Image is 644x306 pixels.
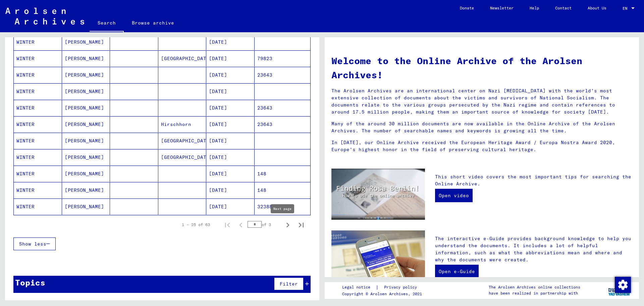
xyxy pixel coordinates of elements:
[14,67,62,83] mat-cell: WINTER
[14,166,62,182] mat-cell: WINTER
[206,116,255,132] mat-cell: [DATE]
[206,83,255,99] mat-cell: [DATE]
[182,222,210,228] div: 1 – 25 of 63
[255,67,311,83] mat-cell: 23643
[342,284,425,291] div: |
[234,218,248,231] button: Previous page
[206,149,255,165] mat-cell: [DATE]
[14,50,62,67] mat-cell: WINTER
[379,284,425,291] a: Privacy policy
[614,276,631,293] div: Change consent
[255,50,311,67] mat-cell: 79823
[62,182,110,198] mat-cell: [PERSON_NAME]
[158,50,207,67] mat-cell: [GEOGRAPHIC_DATA]
[14,149,62,165] mat-cell: WINTER
[221,218,234,231] button: First page
[342,291,425,297] p: Copyright © Arolsen Archives, 2021
[14,83,62,99] mat-cell: WINTER
[280,281,298,287] span: Filter
[158,149,207,165] mat-cell: [GEOGRAPHIC_DATA]
[206,166,255,182] mat-cell: [DATE]
[62,67,110,83] mat-cell: [PERSON_NAME]
[62,133,110,149] mat-cell: [PERSON_NAME]
[623,6,630,11] span: EN
[435,235,632,263] p: The interactive e-Guide provides background knowledge to help you understand the documents. It in...
[615,277,631,293] img: Change consent
[13,237,56,250] button: Show less
[281,218,294,231] button: Next page
[62,149,110,165] mat-cell: [PERSON_NAME]
[435,173,632,187] p: This short video covers the most important tips for searching the Online Archive.
[255,199,311,215] mat-cell: 32388
[5,8,84,25] img: Arolsen_neg.svg
[19,241,46,247] span: Show less
[62,199,110,215] mat-cell: [PERSON_NAME]
[206,34,255,50] mat-cell: [DATE]
[206,133,255,149] mat-cell: [DATE]
[342,284,376,291] a: Legal notice
[331,230,425,293] img: eguide.jpg
[14,133,62,149] mat-cell: WINTER
[255,166,311,182] mat-cell: 148
[62,100,110,116] mat-cell: [PERSON_NAME]
[206,182,255,198] mat-cell: [DATE]
[124,15,182,31] a: Browse archive
[206,199,255,215] mat-cell: [DATE]
[331,139,632,153] p: In [DATE], our Online Archive received the European Heritage Award / Europa Nostra Award 2020, Eu...
[255,116,311,132] mat-cell: 23643
[62,116,110,132] mat-cell: [PERSON_NAME]
[331,120,632,134] p: Many of the around 30 million documents are now available in the Online Archive of the Arolsen Ar...
[206,100,255,116] mat-cell: [DATE]
[62,34,110,50] mat-cell: [PERSON_NAME]
[15,276,45,289] div: Topics
[62,83,110,99] mat-cell: [PERSON_NAME]
[206,50,255,67] mat-cell: [DATE]
[435,189,473,202] a: Open video
[14,100,62,116] mat-cell: WINTER
[331,54,632,82] h1: Welcome to the Online Archive of the Arolsen Archives!
[14,34,62,50] mat-cell: WINTER
[248,221,281,228] div: of 3
[255,100,311,116] mat-cell: 23643
[274,277,304,290] button: Filter
[489,284,580,290] p: The Arolsen Archives online collections
[489,290,580,296] p: have been realized in partnership with
[14,182,62,198] mat-cell: WINTER
[62,50,110,67] mat-cell: [PERSON_NAME]
[607,282,632,299] img: yv_logo.png
[158,116,207,132] mat-cell: Hirschhorn
[331,169,425,220] img: video.jpg
[90,15,124,32] a: Search
[294,218,308,231] button: Last page
[14,116,62,132] mat-cell: WINTER
[331,87,632,116] p: The Arolsen Archives are an international center on Nazi [MEDICAL_DATA] with the world’s most ext...
[206,67,255,83] mat-cell: [DATE]
[255,182,311,198] mat-cell: 148
[14,199,62,215] mat-cell: WINTER
[435,265,479,278] a: Open e-Guide
[62,166,110,182] mat-cell: [PERSON_NAME]
[158,133,207,149] mat-cell: [GEOGRAPHIC_DATA]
